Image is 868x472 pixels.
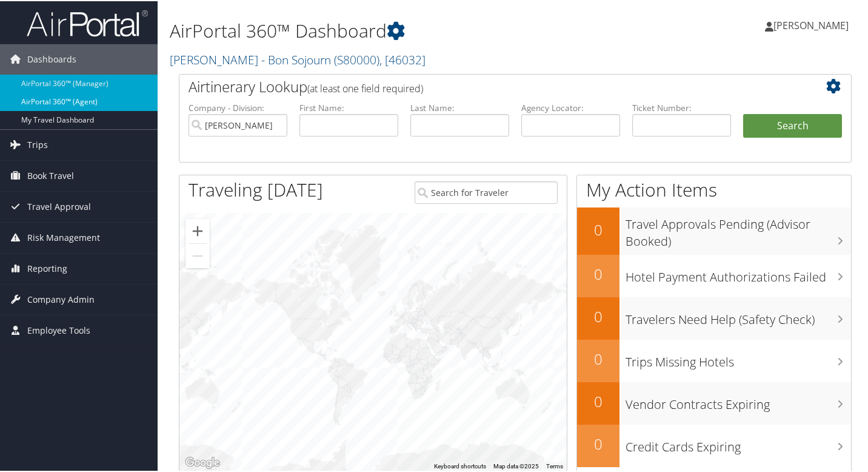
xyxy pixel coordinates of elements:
h3: Travel Approvals Pending (Advisor Booked) [626,209,851,249]
h2: 0 [577,218,619,239]
a: Open this area in Google Maps (opens a new window) [182,454,222,470]
a: 0Credit Cards Expiring [577,423,851,466]
h2: 0 [577,305,619,326]
span: Travel Approval [27,190,91,221]
h2: 0 [577,390,619,411]
a: 0Hotel Payment Authorizations Failed [577,254,851,296]
img: airportal-logo.png [27,8,148,36]
h2: 0 [577,263,619,283]
h2: Airtinerary Lookup [189,75,786,96]
h2: 0 [577,348,619,368]
input: Search for Traveler [415,180,558,203]
button: Zoom in [185,218,210,242]
h3: Vendor Contracts Expiring [626,389,851,412]
label: First Name: [299,101,398,113]
h1: My Action Items [577,176,851,201]
span: , [ 46032 ] [379,50,426,67]
h1: AirPortal 360™ Dashboard [170,17,630,42]
a: [PERSON_NAME] [765,6,861,42]
span: Trips [27,129,48,159]
h3: Credit Cards Expiring [626,431,851,454]
label: Company - Division: [189,101,287,113]
h3: Hotel Payment Authorizations Failed [626,261,851,285]
span: Book Travel [27,160,74,190]
button: Zoom out [185,243,210,267]
h3: Travelers Need Help (Safety Check) [626,304,851,327]
span: Risk Management [27,221,100,252]
label: Agency Locator: [521,101,620,113]
a: [PERSON_NAME] - Bon Sojourn [170,50,426,67]
span: Company Admin [27,283,95,314]
label: Ticket Number: [632,101,731,113]
button: Search [743,113,842,137]
a: Terms (opens in new tab) [546,462,563,468]
img: Google [182,454,222,470]
a: 0Vendor Contracts Expiring [577,381,851,423]
span: (at least one field required) [307,81,423,94]
span: Map data ©2025 [493,462,539,468]
span: Dashboards [27,43,76,73]
a: 0Travel Approvals Pending (Advisor Booked) [577,206,851,253]
span: Reporting [27,252,67,283]
span: [PERSON_NAME] [773,18,849,31]
a: 0Travelers Need Help (Safety Check) [577,296,851,339]
span: Employee Tools [27,314,90,345]
h1: Traveling [DATE] [189,176,323,201]
h2: 0 [577,433,619,453]
span: ( S80000 ) [334,50,379,67]
button: Keyboard shortcuts [434,461,486,470]
a: 0Trips Missing Hotels [577,339,851,381]
h3: Trips Missing Hotels [626,346,851,369]
label: Last Name: [410,101,509,113]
